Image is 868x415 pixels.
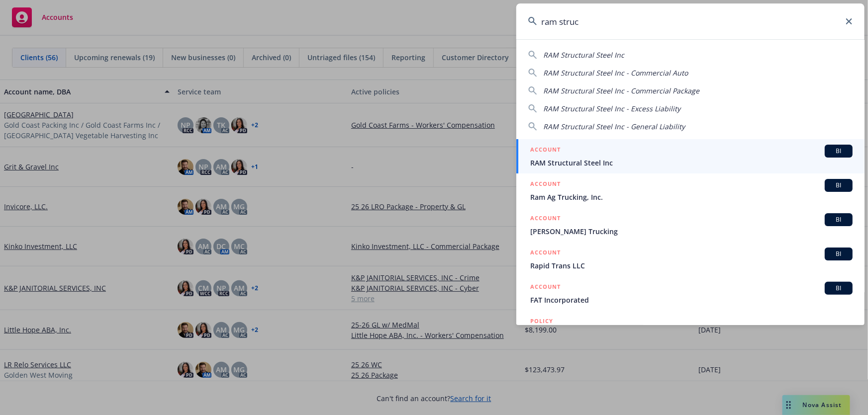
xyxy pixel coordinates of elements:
span: BI [829,181,849,190]
span: FAT Incorporated [530,295,853,305]
a: ACCOUNTBI[PERSON_NAME] Trucking [516,208,865,242]
span: Rapid Trans LLC [530,260,853,271]
h5: ACCOUNT [530,179,561,191]
h5: ACCOUNT [530,213,561,225]
input: Search... [516,3,865,39]
h5: ACCOUNT [530,248,561,259]
span: RAM Structural Steel Inc [543,50,624,60]
span: BI [829,284,849,293]
a: POLICY [516,311,865,353]
h5: ACCOUNT [530,145,561,157]
a: ACCOUNTBIRam Ag Trucking, Inc. [516,173,865,208]
a: ACCOUNTBIFAT Incorporated [516,276,865,311]
span: RAM Structural Steel Inc - Commercial Auto [543,68,688,78]
h5: ACCOUNT [530,282,561,294]
span: BI [829,215,849,224]
h5: POLICY [530,316,553,326]
a: ACCOUNTBIRAM Structural Steel Inc [516,139,865,173]
span: RAM Structural Steel Inc - Commercial Package [543,86,699,95]
span: [PERSON_NAME] Trucking [530,226,853,237]
span: Ram Ag Trucking, Inc. [530,192,853,202]
span: RAM Structural Steel Inc - Excess Liability [543,104,680,113]
a: ACCOUNTBIRapid Trans LLC [516,242,865,276]
span: RAM Structural Steel Inc - General Liability [543,122,685,131]
span: RAM Structural Steel Inc [530,158,853,168]
span: BI [829,147,849,156]
span: BI [829,249,849,258]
